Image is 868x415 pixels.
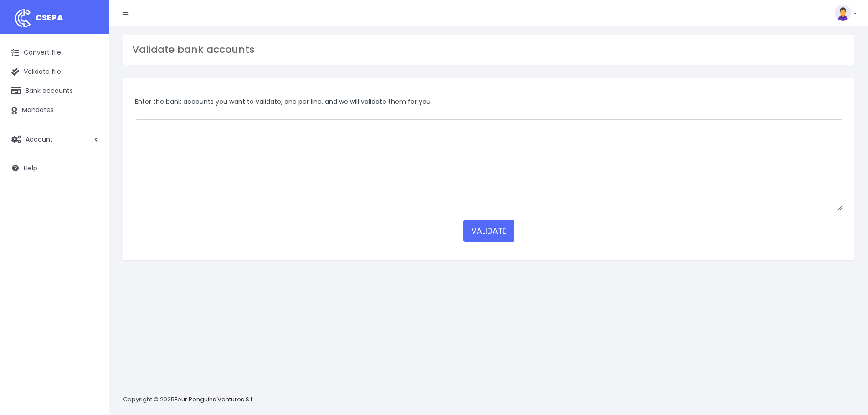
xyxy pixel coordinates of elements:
a: Bank accounts [5,82,105,101]
img: profile [835,5,851,21]
span: CSEPA [36,12,63,23]
span: Enter the bank accounts you want to validate, one per line, and we will validate them for you [135,97,431,106]
span: Help [24,163,37,172]
img: logo [11,7,34,30]
a: Mandates [5,101,105,120]
button: VALIDATE [463,220,514,242]
a: Convert file [5,43,105,62]
a: Help [5,159,105,178]
p: Copyright © 2025 . [123,395,256,405]
a: Account [5,130,105,149]
a: Four Penguins Ventures S.L. [175,395,254,404]
h3: Validate bank accounts [132,44,845,56]
span: Account [26,134,53,143]
a: Validate file [5,62,105,82]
